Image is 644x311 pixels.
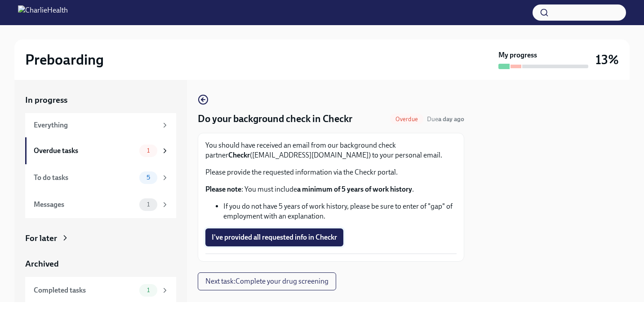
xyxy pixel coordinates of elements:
[228,151,250,159] strong: Checkr
[198,272,336,290] button: Next task:Complete your drug screening
[595,52,619,68] h3: 13%
[25,164,176,191] a: To do tasks5
[205,184,457,194] p: : You must include .
[297,185,412,193] strong: a minimum of 5 years of work history
[34,285,136,295] div: Completed tasks
[25,137,176,164] a: Overdue tasks1
[25,113,176,137] a: Everything
[198,112,352,126] h4: Do your background check in Checkr
[25,191,176,218] a: Messages1
[18,5,68,20] img: CharlieHealth
[212,233,337,242] span: I've provided all requested info in Checkr
[142,147,155,154] span: 1
[142,201,155,208] span: 1
[34,146,136,156] div: Overdue tasks
[25,232,176,244] a: For later
[427,115,464,123] span: Due
[25,258,176,270] a: Archived
[141,174,155,181] span: 5
[498,50,537,60] strong: My progress
[205,185,241,193] strong: Please note
[438,115,464,123] strong: a day ago
[427,115,464,123] span: September 1st, 2025 06:00
[34,173,136,183] div: To do tasks
[205,140,457,160] p: You should have received an email from our background check partner ([EMAIL_ADDRESS][DOMAIN_NAME]...
[34,200,136,210] div: Messages
[205,167,457,177] p: Please provide the requested information via the Checkr portal.
[205,228,343,246] button: I've provided all requested info in Checkr
[25,277,176,304] a: Completed tasks1
[25,94,176,106] a: In progress
[223,201,457,221] li: If you do not have 5 years of work history, please be sure to enter of "gap" of employment with a...
[34,120,157,130] div: Everything
[25,232,57,244] div: For later
[25,51,104,69] h2: Preboarding
[390,116,423,123] span: Overdue
[142,287,155,293] span: 1
[205,277,329,286] span: Next task : Complete your drug screening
